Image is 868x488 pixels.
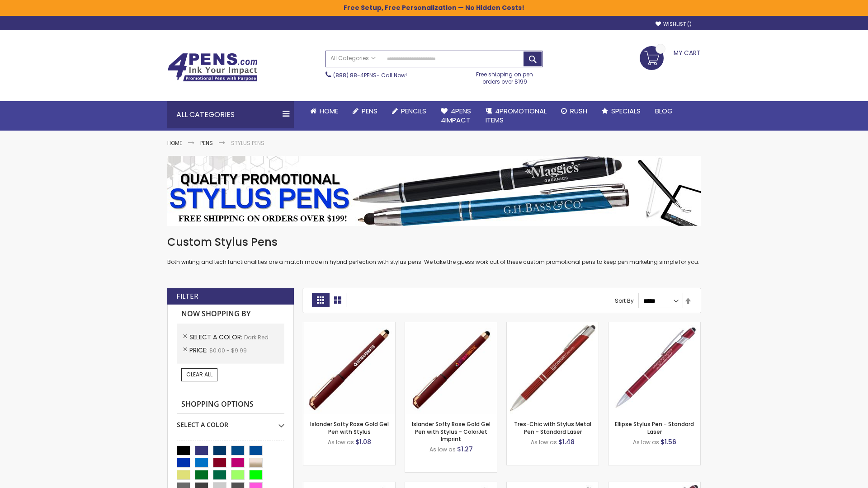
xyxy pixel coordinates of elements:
[312,293,329,307] strong: Grid
[167,235,701,249] h1: Custom Stylus Pens
[615,297,634,305] label: Sort By
[177,414,284,429] div: Select A Color
[167,101,294,128] div: All Categories
[303,322,395,329] a: Islander Softy Rose Gold Gel Pen with Stylus-Dark Red
[611,106,641,116] span: Specials
[328,438,354,446] span: As low as
[615,420,694,435] a: Ellipse Stylus Pen - Standard Laser
[434,101,478,131] a: 4Pens4impact
[181,368,217,381] a: Clear All
[186,371,212,378] span: Clear All
[209,347,247,354] span: $0.00 - $9.99
[326,51,380,66] a: All Categories
[507,322,599,329] a: Tres-Chic with Stylus Metal Pen - Standard Laser-Dark Red
[320,106,338,116] span: Home
[609,322,700,414] img: Ellipse Stylus Pen - Standard Laser-Dark Red
[507,322,599,414] img: Tres-Chic with Stylus Metal Pen - Standard Laser-Dark Red
[655,106,673,116] span: Blog
[441,106,471,125] span: 4Pens 4impact
[514,420,591,435] a: Tres-Chic with Stylus Metal Pen - Standard Laser
[467,67,543,85] div: Free shipping on pen orders over $199
[303,101,345,121] a: Home
[176,291,198,301] strong: Filter
[345,101,385,121] a: Pens
[486,106,547,125] span: 4PROMOTIONAL ITEMS
[457,445,473,454] span: $1.27
[648,101,680,121] a: Blog
[656,21,692,28] a: Wishlist
[200,139,213,147] a: Pens
[303,322,395,414] img: Islander Softy Rose Gold Gel Pen with Stylus-Dark Red
[177,305,284,324] strong: Now Shopping by
[405,322,497,414] img: Islander Softy Rose Gold Gel Pen with Stylus - ColorJet Imprint-Dark Red
[554,101,594,121] a: Rush
[609,322,700,329] a: Ellipse Stylus Pen - Standard Laser-Dark Red
[167,53,258,82] img: 4Pens Custom Pens and Promotional Products
[594,101,648,121] a: Specials
[531,438,557,446] span: As low as
[362,106,377,116] span: Pens
[558,437,575,446] span: $1.48
[231,139,264,147] strong: Stylus Pens
[478,101,554,131] a: 4PROMOTIONALITEMS
[355,437,371,446] span: $1.08
[412,420,491,442] a: Islander Softy Rose Gold Gel Pen with Stylus - ColorJet Imprint
[570,106,587,116] span: Rush
[167,156,701,226] img: Stylus Pens
[385,101,434,121] a: Pencils
[429,446,456,453] span: As low as
[330,55,376,62] span: All Categories
[167,139,182,147] a: Home
[167,235,701,266] div: Both writing and tech functionalities are a match made in hybrid perfection with stylus pens. We ...
[189,346,209,355] span: Price
[189,333,244,342] span: Select A Color
[310,420,389,435] a: Islander Softy Rose Gold Gel Pen with Stylus
[405,322,497,329] a: Islander Softy Rose Gold Gel Pen with Stylus - ColorJet Imprint-Dark Red
[401,106,426,116] span: Pencils
[333,71,377,79] a: (888) 88-4PENS
[633,438,659,446] span: As low as
[177,395,284,414] strong: Shopping Options
[333,71,407,79] span: - Call Now!
[244,333,269,341] span: Dark Red
[660,437,676,446] span: $1.56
